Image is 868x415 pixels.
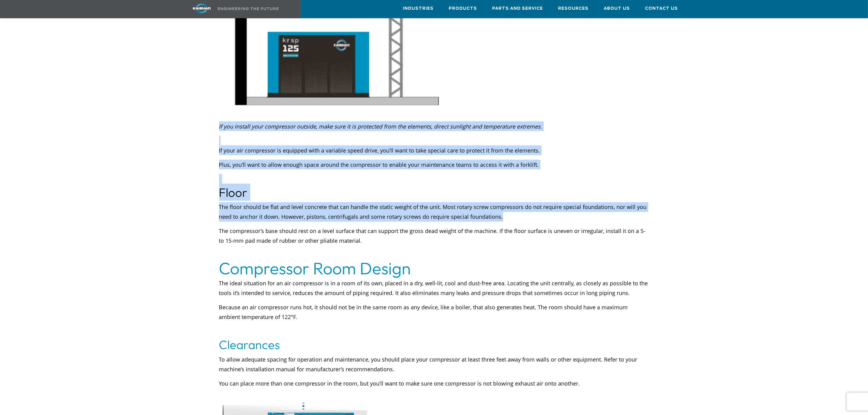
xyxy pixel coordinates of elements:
h2: Compressor Room Design [219,260,649,277]
span: Industries [403,5,434,12]
a: Parts and Service [492,0,543,17]
img: Engineering the future [218,7,279,10]
p: The floor should be flat and level concrete that can handle the static weight of the unit. Most r... [219,202,649,222]
p: The compressor’s base should rest on a level surface that can support the gross dead weight of th... [219,226,649,246]
span: About Us [604,5,630,12]
span: Resources [558,5,589,12]
img: kaishan logo [179,3,225,14]
span: If your air compressor is equipped with a variable speed drive, you’ll want to take special care ... [219,147,540,154]
a: Contact Us [645,0,678,17]
a: About Us [604,0,630,17]
span: If you install your compressor outside, make sure it is protected from the elements, direct sunli... [219,123,542,130]
span: Products [449,5,477,12]
h3: Clearances [219,336,649,353]
a: Resources [558,0,589,17]
span: Plus, you’ll want to allow enough space around the compressor to enable your maintenance teams to... [219,161,539,168]
p: You can place more than one compressor in the room, but you’ll want to make sure one compressor i... [219,379,649,389]
span: Parts and Service [492,5,543,12]
span: Contact Us [645,5,678,12]
p: To allow adequate spacing for operation and maintenance, you should place your compressor at leas... [219,355,649,374]
a: Products [449,0,477,17]
a: Industries [403,0,434,17]
h3: Floor [219,184,649,201]
p: The ideal situation for an air compressor is in a room of its own, placed in a dry, well-lit, coo... [219,279,649,298]
p: Because an air compressor runs hot, it should not be in the same room as any device, like a boile... [219,303,649,322]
